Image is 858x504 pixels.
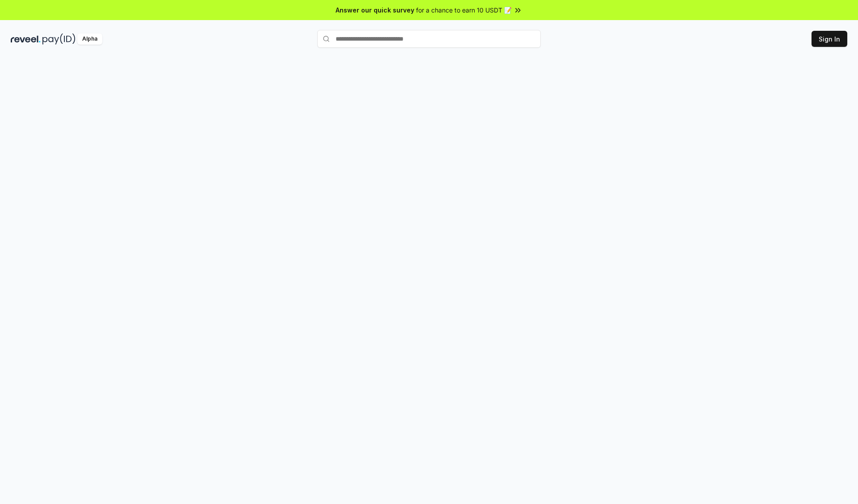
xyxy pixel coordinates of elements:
span: for a chance to earn 10 USDT 📝 [416,5,512,15]
div: Alpha [77,33,102,45]
span: Answer our quick survey [336,5,414,15]
button: Sign In [812,31,847,47]
img: reveel_dark [11,33,41,45]
img: pay_id [42,33,76,45]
